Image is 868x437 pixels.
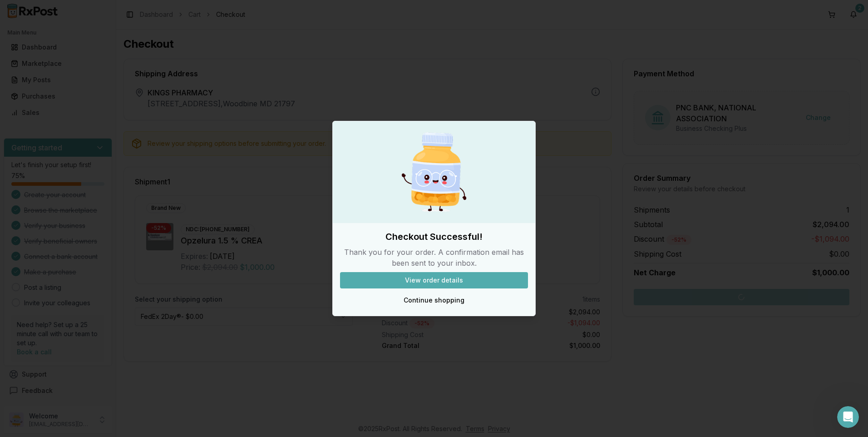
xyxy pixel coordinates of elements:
button: View order details [340,272,528,288]
img: Happy Pill Bottle [390,129,478,216]
button: Continue shopping [340,292,528,308]
h2: Checkout Successful! [340,230,528,243]
p: Thank you for your order. A confirmation email has been sent to your inbox. [340,247,528,268]
iframe: Intercom live chat [837,406,859,428]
